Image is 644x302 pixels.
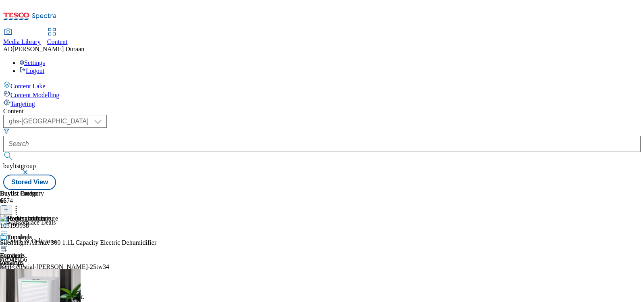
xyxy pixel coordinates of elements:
span: buylistgroup [3,162,36,169]
a: Targeting [3,99,641,108]
span: Content Modelling [10,92,59,98]
a: Settings [19,59,45,66]
span: Content Lake [10,83,46,90]
span: Targeting [10,100,35,107]
a: Content Modelling [3,90,641,99]
span: AD [3,46,12,52]
a: Logout [19,67,44,74]
span: Media Library [3,38,41,45]
div: Content [3,108,641,115]
svg: Search Filters [3,128,10,134]
span: Content [47,38,68,45]
span: [PERSON_NAME] Duraan [12,46,84,52]
a: Content Lake [3,81,641,90]
input: Search [3,136,641,152]
a: Content [47,29,68,46]
a: Media Library [3,29,41,46]
button: Stored View [3,175,56,190]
